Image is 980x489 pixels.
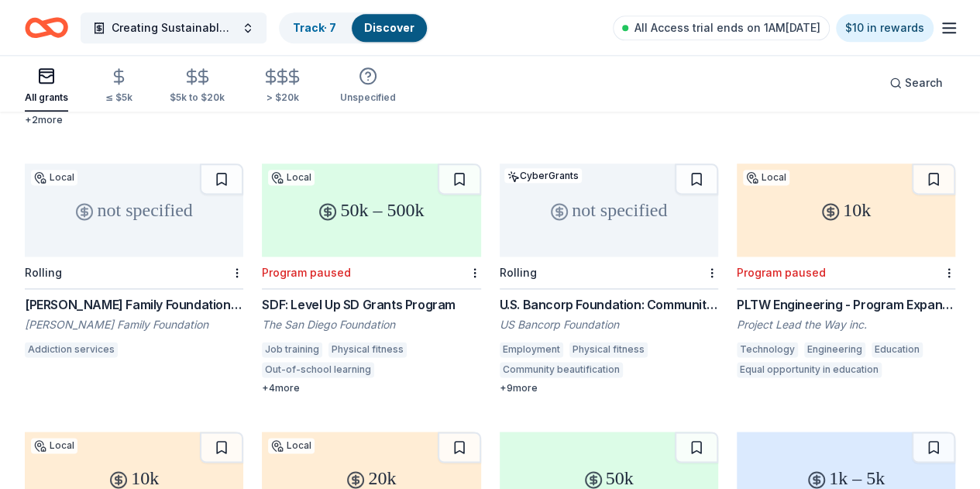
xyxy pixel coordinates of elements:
div: Technology [737,342,798,357]
div: PLTW Engineering - Program Expansion (Caterpillar Foundation) [737,295,955,314]
div: Project Lead the Way inc. [737,317,955,332]
div: Program paused [262,266,351,279]
div: 10k [737,164,955,257]
div: [PERSON_NAME] Family Foundation Grant [25,295,243,314]
button: > $20k [262,61,303,112]
div: Employment [500,342,563,357]
button: ≤ $5k [105,61,132,112]
span: Search [905,74,943,92]
div: Local [31,438,77,453]
button: Search [877,67,955,98]
a: 50k – 500kLocalProgram pausedSDF: Level Up SD Grants ProgramThe San Diego FoundationJob trainingP... [262,164,480,394]
a: All Access trial ends on 1AM[DATE] [613,15,830,40]
div: Physical fitness [569,342,648,357]
div: not specified [25,164,243,257]
div: Engineering [804,342,865,357]
div: Local [268,438,315,453]
div: $5k to $20k [170,91,225,104]
div: Rolling [500,266,537,279]
div: not specified [500,164,718,257]
a: 10kLocalProgram pausedPLTW Engineering - Program Expansion (Caterpillar Foundation)Project Lead t... [737,164,955,382]
div: Community beautification [500,362,623,377]
div: 50k – 500k [262,164,480,257]
div: All grants [25,91,68,104]
a: Track· 7 [293,21,336,34]
div: Local [743,170,789,185]
div: + 2 more [25,114,243,126]
span: All Access trial ends on 1AM[DATE] [634,19,820,37]
div: Education [872,342,923,357]
button: $5k to $20k [170,61,225,112]
span: Creating Sustainable and Community-owned access to Healthcare Equipments in remote regions in [GE... [112,19,236,37]
a: not specifiedCyberGrantsRollingU.S. Bancorp Foundation: Community Possible Grant ProgramUS Bancor... [500,164,718,394]
div: Unspecified [340,91,396,104]
div: Rolling [25,266,62,279]
button: Creating Sustainable and Community-owned access to Healthcare Equipments in remote regions in [GE... [81,12,266,43]
div: Out-of-school learning [262,362,374,377]
div: Physical fitness [328,342,407,357]
div: Addiction services [25,342,118,357]
div: > $20k [262,91,303,104]
div: + 4 more [262,382,480,394]
a: $10 in rewards [836,14,934,42]
div: Education services [380,362,474,377]
div: ≤ $5k [105,91,132,104]
button: All grants [25,60,68,112]
a: Discover [364,21,414,34]
div: U.S. Bancorp Foundation: Community Possible Grant Program [500,295,718,314]
div: SDF: Level Up SD Grants Program [262,295,480,314]
button: Track· 7Discover [279,12,428,43]
div: Job training [262,342,322,357]
div: The San Diego Foundation [262,317,480,332]
a: Home [25,9,68,46]
div: US Bancorp Foundation [500,317,718,332]
div: Program paused [737,266,826,279]
div: + 9 more [500,382,718,394]
a: not specifiedLocalRolling[PERSON_NAME] Family Foundation Grant[PERSON_NAME] Family FoundationAddi... [25,164,243,362]
div: [PERSON_NAME] Family Foundation [25,317,243,332]
div: Local [31,170,77,185]
button: Unspecified [340,60,396,112]
div: Equal opportunity in education [737,362,882,377]
div: Local [268,170,315,185]
div: CyberGrants [504,168,582,183]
